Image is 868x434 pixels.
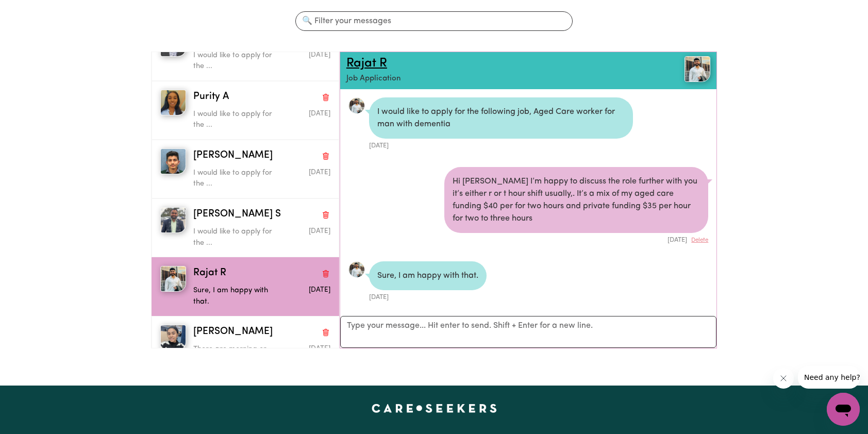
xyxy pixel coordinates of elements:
div: [DATE] [444,233,708,245]
span: Purity A [193,90,229,105]
span: Message sent on September 0, 2025 [309,228,330,235]
span: Need any help? [6,7,62,15]
p: Job Application [346,73,650,85]
button: Purity APurity ADelete conversationI would like to apply for the ...Message sent on September 0, ... [152,81,339,140]
p: There are morning or night shi... [193,344,285,366]
button: Parleen K[PERSON_NAME]Delete conversationThere are morning or night shi...Message sent on Septemb... [152,316,339,375]
button: Delete conversation [321,326,330,339]
span: Message sent on September 6, 2025 [309,345,330,352]
div: [DATE] [369,290,487,302]
span: Message sent on September 0, 2025 [309,169,330,176]
img: Purity A [160,90,186,115]
p: I would like to apply for the ... [193,168,285,190]
input: 🔍 Filter your messages [295,11,572,31]
img: View Rajat R's profile [685,56,710,82]
a: View Rajat R's profile [348,97,365,114]
span: Message sent on September 0, 2025 [309,52,330,58]
p: I would like to apply for the ... [193,226,285,248]
span: Message sent on September 0, 2025 [309,110,330,117]
iframe: Close message [773,368,794,389]
button: Delete conversation [321,149,330,162]
p: I would like to apply for the ... [193,50,285,72]
img: Bipinkumar S [160,207,186,233]
a: View Rajat R's profile [348,261,365,278]
img: C52BB5EEE115F53607F3A47BC0BD0BF4_avatar_blob [348,261,365,278]
div: [DATE] [369,139,633,151]
a: Careseekers home page [372,404,497,412]
button: Delete conversation [321,90,330,104]
p: Sure, I am happy with that. [193,285,285,307]
div: Hi [PERSON_NAME] I’m happy to discuss the role further with you it’s either r or t hour shift usu... [444,167,708,233]
button: Delete conversation [321,208,330,221]
img: C52BB5EEE115F53607F3A47BC0BD0BF4_avatar_blob [348,97,365,114]
span: Message sent on September 6, 2025 [309,287,330,293]
div: I would like to apply for the following job, Aged Care worker for man with dementia [369,97,633,139]
span: Rajat R [193,266,226,281]
p: I would like to apply for the ... [193,109,285,131]
span: [PERSON_NAME] [193,148,273,163]
span: [PERSON_NAME] [193,325,273,340]
a: Rajat R [346,57,387,70]
iframe: Message from company [798,366,860,389]
div: Sure, I am happy with that. [369,261,487,290]
button: Madhav K[PERSON_NAME]Delete conversationI would like to apply for the ...Message sent on Septembe... [152,140,339,198]
span: [PERSON_NAME] S [193,207,281,222]
button: Rana Nabeel A[PERSON_NAME] ADelete conversationI would like to apply for the ...Message sent on S... [152,22,339,81]
button: Bipinkumar S[PERSON_NAME] SDelete conversationI would like to apply for the ...Message sent on Se... [152,198,339,257]
button: Delete conversation [321,267,330,280]
button: Delete [691,236,708,245]
iframe: Button to launch messaging window [827,393,860,426]
img: Madhav K [160,148,186,174]
img: Rajat R [160,266,186,292]
a: Rajat R [650,56,711,82]
button: Rajat RRajat RDelete conversationSure, I am happy with that.Message sent on September 6, 2025 [152,257,339,316]
img: Parleen K [160,325,186,350]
